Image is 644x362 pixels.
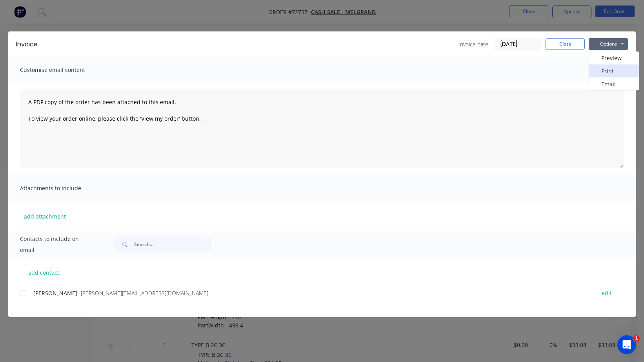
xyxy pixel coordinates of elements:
span: [PERSON_NAME] [33,289,77,297]
iframe: Intercom live chat [617,335,636,354]
span: 1 [633,335,640,342]
button: Email [589,77,639,90]
button: add contact [20,266,67,278]
span: Attachments to include [20,183,106,194]
span: Customise email content [20,64,106,75]
button: Options [589,38,628,50]
button: add attachment [20,210,70,222]
span: - [PERSON_NAME][EMAIL_ADDRESS][DOMAIN_NAME] [77,289,208,297]
button: Close [546,38,585,50]
span: Invoice date [458,40,488,48]
button: edit [597,288,617,298]
input: Search... [134,237,212,252]
textarea: A PDF copy of the order has been attached to this email. To view your order online, please click ... [20,90,624,168]
div: Invoice [16,40,38,49]
button: Preview [589,51,639,64]
span: Contacts to include on email [20,233,94,255]
button: Print [589,64,639,77]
